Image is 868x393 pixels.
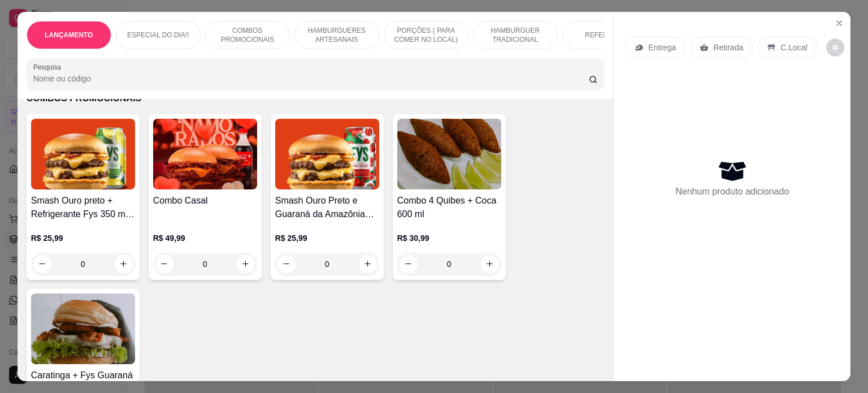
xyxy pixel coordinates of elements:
p: Entrega [648,42,676,53]
p: R$ 49,99 [153,232,257,244]
button: Close [830,14,848,32]
p: HAMBURGUER TRADICIONAL [483,26,548,44]
p: R$ 25,99 [31,232,135,244]
p: LANÇAMENTO [45,31,93,40]
p: R$ 30,99 [397,232,501,244]
button: decrease-product-quantity [400,255,418,273]
h4: Combo 4 Quibes + Coca 600 ml [397,194,501,221]
button: decrease-product-quantity [826,38,844,57]
img: product-image [275,119,379,189]
p: C.Local [780,42,807,53]
p: Nenhum produto adicionado [675,185,789,198]
h4: Smash Ouro preto + Refrigerante Fys 350 ml Limão Siciliano [31,194,135,221]
input: Pesquisa [33,73,589,84]
p: HAMBURGUERES ARTESANAIS [304,26,370,44]
label: Pesquisa [33,62,65,72]
button: increase-product-quantity [115,255,133,273]
h4: Smash Ouro Preto e Guaraná da Amazônia Fys [275,194,379,221]
p: REFEIÇÕES [585,31,624,40]
p: COMBOS PROMOCIONAIS [215,26,280,44]
img: product-image [31,293,135,364]
h4: Combo Casal [153,194,257,208]
img: product-image [153,119,257,189]
img: product-image [397,119,501,189]
p: ESPECIAL DO DIA!! [127,31,189,40]
p: Retirada [713,42,743,53]
img: product-image [31,119,135,189]
p: R$ 25,99 [275,232,379,244]
button: increase-product-quantity [481,255,499,273]
button: decrease-product-quantity [33,255,51,273]
p: PORÇÕES ( PARA COMER NO LOCAL) [393,26,459,44]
